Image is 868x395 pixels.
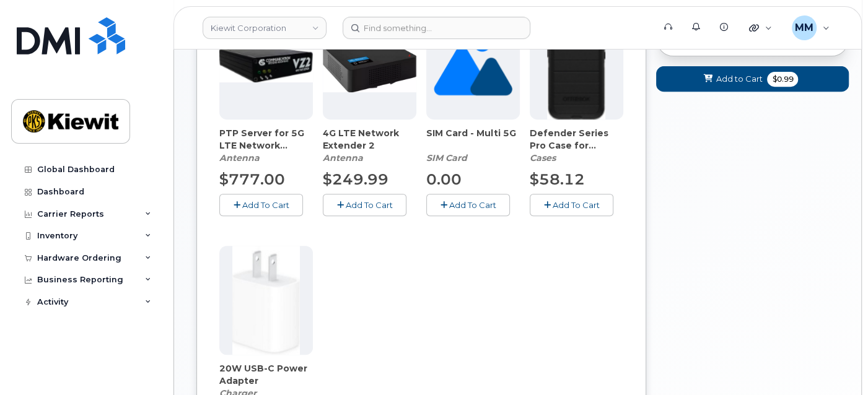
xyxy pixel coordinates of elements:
[345,200,392,210] span: Add To Cart
[426,152,467,163] em: SIM Card
[530,152,556,163] em: Cases
[219,152,260,163] em: Antenna
[323,37,416,92] img: 4glte_extender.png
[343,17,530,39] input: Find something...
[814,341,859,386] iframe: Messenger Launcher
[767,72,798,87] span: $0.99
[323,194,406,215] button: Add To Cart
[449,200,496,210] span: Add To Cart
[426,170,462,188] span: 0.00
[219,127,313,164] div: PTP Server for 5G LTE Network Extender 4/4G LTE Network Extender 3
[530,170,585,188] span: $58.12
[740,15,781,40] div: Quicklinks
[323,170,388,188] span: $249.99
[219,127,313,152] span: PTP Server for 5G LTE Network Extender 4/4G LTE Network Extender 3
[530,127,623,152] span: Defender Series Pro Case for iPhone Black
[783,15,838,40] div: Michael Manahan
[232,246,300,355] img: apple20w.jpg
[716,73,762,85] span: Add to Cart
[530,194,613,215] button: Add To Cart
[426,127,520,164] div: SIM Card - Multi 5G
[656,66,849,92] button: Add to Cart $0.99
[795,20,813,35] span: MM
[434,11,512,119] img: no_image_found-2caef05468ed5679b831cfe6fc140e25e0c280774317ffc20a367ab7fd17291e.png
[530,127,623,164] div: Defender Series Pro Case for iPhone Black
[219,194,303,215] button: Add To Cart
[426,194,510,215] button: Add To Cart
[219,47,313,83] img: Casa_Sysem.png
[242,200,289,210] span: Add To Cart
[203,17,327,39] a: Kiewit Corporation
[426,127,520,152] span: SIM Card - Multi 5G
[219,170,285,188] span: $777.00
[219,362,313,387] span: 20W USB-C Power Adapter
[547,11,605,119] img: defenderiphone14.png
[323,127,416,164] div: 4G LTE Network Extender 2
[552,200,599,210] span: Add To Cart
[323,152,363,163] em: Antenna
[323,127,416,152] span: 4G LTE Network Extender 2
